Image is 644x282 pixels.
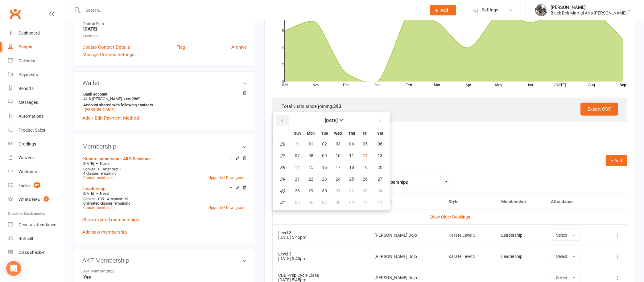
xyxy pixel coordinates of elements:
span: 28 [295,188,300,193]
span: 14 [295,165,300,170]
small: Saturday [377,131,383,136]
th: Attendance [545,194,601,210]
button: 25 [345,174,358,185]
div: [PERSON_NAME] Dojo [374,276,437,280]
span: 27 [378,177,382,182]
div: Class check-in [19,250,46,255]
span: 19 [363,165,368,170]
span: Select [556,233,568,238]
h3: Classes / Bookings [272,155,627,165]
input: Search... [81,6,422,14]
span: 26 [363,177,368,182]
span: 23 [322,177,327,182]
div: CBB Prep Cycle Class [278,273,363,278]
strong: Bank account [83,92,244,96]
button: 22 [304,174,317,185]
strong: [DATE] [303,111,316,116]
div: Messages [19,100,38,105]
div: — [82,161,247,166]
span: 01 [336,188,341,193]
span: 24 [336,177,341,182]
a: Dashboard [8,26,65,40]
button: 03 [359,186,372,197]
span: 04 [378,188,382,193]
span: Never [100,191,109,196]
strong: Account shared with following contacts [83,103,244,107]
button: + Add [606,155,627,166]
button: 27 [372,174,388,185]
a: Manage Comms Settings [82,51,134,58]
button: 14 [291,162,304,173]
span: 11 [378,200,382,205]
span: 31 [295,141,300,146]
a: Show Older Bookings [429,215,470,219]
button: 05 [359,139,372,150]
span: 11 [349,153,354,158]
h3: Membership [82,143,247,150]
a: People [8,40,65,54]
span: 12 [363,153,368,158]
button: 09 [345,197,358,208]
button: 07 [291,150,304,161]
div: Karate Level 3 [448,233,490,238]
span: 15 [308,165,313,170]
button: 04 [372,186,388,197]
a: Reports [8,82,65,96]
span: Attended: 39 [107,197,128,201]
span: 06 [308,200,313,205]
div: What's New [19,197,41,202]
span: Never [100,161,109,166]
div: Gradings [19,141,36,146]
a: Archive [231,43,247,51]
a: Messages [8,96,65,109]
span: 21 [295,177,300,182]
div: General attendance [19,222,56,227]
button: 02 [345,186,358,197]
button: 12 [359,150,372,161]
a: Cancel membership [83,176,117,180]
span: xxxx 2869 [123,96,140,101]
button: Select [551,251,580,262]
em: 40 [280,188,285,194]
button: Add [430,5,456,15]
span: [DATE] [83,191,94,196]
span: Attended: 1 [103,167,122,171]
button: 05 [291,197,304,208]
button: 24 [332,174,345,185]
span: 29 [308,188,313,193]
a: Roll call [8,232,65,246]
button: 29 [304,186,317,197]
button: 16 [318,162,331,173]
small: Wednesday [334,131,342,136]
div: Dashboard [19,31,40,35]
span: 03 [336,141,341,146]
button: 23 [318,174,331,185]
a: Clubworx [7,6,23,22]
span: 09 [322,153,327,158]
a: Leadership [83,186,105,191]
button: 01 [304,139,317,150]
th: Membership [496,194,545,210]
img: thumb_image1542407505.png [535,4,547,16]
a: Calendar [8,54,65,68]
span: 01 [308,141,313,146]
button: 17 [332,162,345,173]
div: Workouts [19,169,37,174]
small: Sunday [294,131,301,136]
a: Upgrade / Downgrade [208,206,245,210]
span: Unlimited classes remaining [83,201,130,206]
div: Open Intercom Messenger [6,261,21,276]
strong: [DATE] [325,118,338,123]
button: 06 [372,139,388,150]
em: 38 [280,165,285,170]
a: Update Contact Details [82,43,130,51]
button: Select [551,230,580,241]
span: 4 classes remaining [83,171,117,176]
a: Cancel membership [83,206,117,210]
button: 02 [318,139,331,150]
small: Monday [307,131,315,136]
button: 04 [345,139,358,150]
span: 02 [322,141,327,146]
span: Select [556,275,568,280]
a: Upgrade / Downgrade [208,176,245,180]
